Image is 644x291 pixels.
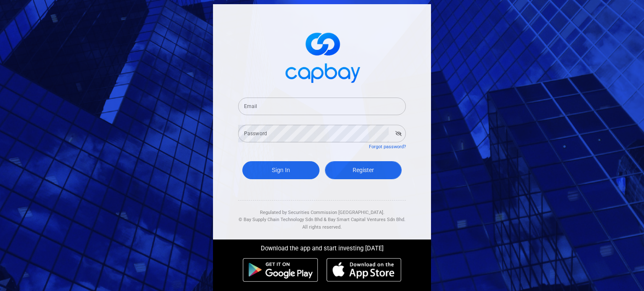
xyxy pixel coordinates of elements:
a: Register [325,161,402,179]
a: Forgot password? [369,144,406,149]
div: Download the app and start investing [DATE] [207,239,437,254]
img: logo [280,25,364,88]
img: android [243,258,318,282]
img: ios [327,258,401,282]
div: Regulated by Securities Commission [GEOGRAPHIC_DATA]. & All rights reserved. [238,201,406,231]
span: Register [353,167,374,173]
button: Sign In [242,161,319,179]
span: Bay Smart Capital Ventures Sdn Bhd. [328,217,405,222]
span: © Bay Supply Chain Technology Sdn Bhd [239,217,322,222]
